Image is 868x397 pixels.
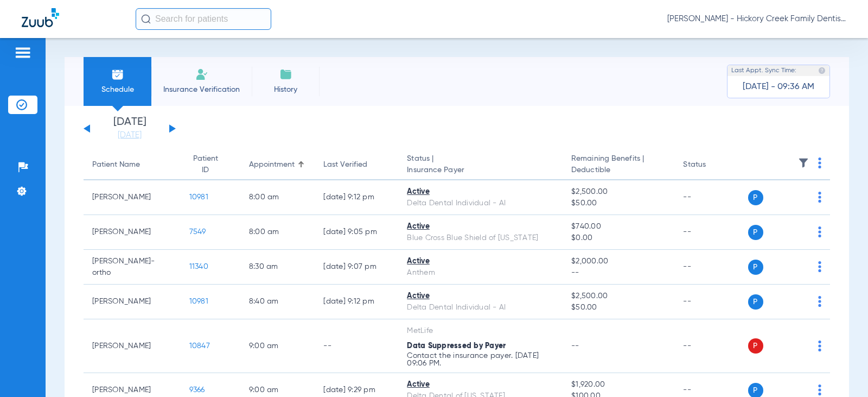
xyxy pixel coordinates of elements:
td: [DATE] 9:07 PM [315,250,398,285]
div: Active [407,256,554,267]
div: Patient Name [92,159,172,171]
span: $50.00 [571,302,666,313]
span: [PERSON_NAME] - Hickory Creek Family Dentistry [667,14,846,24]
span: P [748,338,763,354]
span: 10847 [189,342,210,350]
span: P [748,225,763,240]
td: 8:00 AM [240,180,315,215]
td: -- [674,215,748,250]
img: History [279,68,292,81]
span: P [748,190,763,205]
td: [DATE] 9:12 PM [315,180,398,215]
a: [DATE] [97,130,162,141]
span: $0.00 [571,232,666,244]
td: [PERSON_NAME]-ortho [84,250,181,285]
td: 8:00 AM [240,215,315,250]
span: 7549 [189,228,206,236]
span: Deductible [571,165,666,176]
div: Active [407,379,554,390]
div: Blue Cross Blue Shield of [US_STATE] [407,232,554,244]
th: Status [674,150,748,180]
th: Remaining Benefits | [563,150,674,180]
td: -- [674,285,748,319]
div: Appointment [249,159,307,171]
span: $2,000.00 [571,256,666,267]
img: group-dot-blue.svg [818,192,821,203]
img: group-dot-blue.svg [818,385,821,395]
input: Search for patients [136,8,271,30]
img: last sync help info [818,67,826,74]
span: $50.00 [571,198,666,209]
img: group-dot-blue.svg [818,296,821,307]
img: group-dot-blue.svg [818,261,821,272]
span: $2,500.00 [571,186,666,198]
span: P [748,294,763,310]
td: [PERSON_NAME] [84,285,181,319]
div: Active [407,291,554,302]
div: Active [407,186,554,198]
td: 8:30 AM [240,250,315,285]
td: -- [315,319,398,373]
span: Schedule [92,84,143,95]
div: Last Verified [323,159,367,171]
td: [PERSON_NAME] [84,180,181,215]
img: Manual Insurance Verification [195,68,208,81]
li: [DATE] [97,117,162,141]
div: Patient ID [189,153,222,176]
img: hamburger-icon [14,46,31,59]
img: Zuub Logo [22,8,59,27]
td: -- [674,250,748,285]
img: filter.svg [798,157,809,168]
img: group-dot-blue.svg [818,226,821,237]
div: Patient Name [92,159,140,171]
span: History [260,84,311,95]
img: Schedule [111,68,124,81]
div: Anthem [407,267,554,279]
span: $1,920.00 [571,379,666,390]
span: $740.00 [571,221,666,232]
div: Active [407,221,554,232]
span: P [748,260,763,275]
td: [PERSON_NAME] [84,215,181,250]
span: Insurance Payer [407,165,554,176]
div: Last Verified [323,159,390,171]
p: Contact the insurance payer. [DATE] 09:06 PM. [407,352,554,367]
span: 10981 [189,298,208,305]
div: MetLife [407,325,554,337]
span: Data Suppressed by Payer [407,342,506,350]
span: 9366 [189,386,205,394]
span: -- [571,267,666,279]
td: -- [674,180,748,215]
td: [PERSON_NAME] [84,319,181,373]
span: 10981 [189,193,208,201]
td: [DATE] 9:12 PM [315,285,398,319]
td: 8:40 AM [240,285,315,319]
div: Delta Dental Individual - AI [407,198,554,209]
th: Status | [398,150,563,180]
span: [DATE] - 09:36 AM [743,81,814,92]
span: -- [571,342,579,350]
img: Search Icon [141,14,151,24]
td: 9:00 AM [240,319,315,373]
div: Patient ID [189,153,232,176]
img: group-dot-blue.svg [818,341,821,351]
span: Last Appt. Sync Time: [731,65,796,76]
div: Appointment [249,159,295,171]
img: group-dot-blue.svg [818,157,821,168]
span: 11340 [189,263,208,270]
div: Delta Dental Individual - AI [407,302,554,313]
span: Insurance Verification [159,84,244,95]
span: $2,500.00 [571,291,666,302]
td: [DATE] 9:05 PM [315,215,398,250]
td: -- [674,319,748,373]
